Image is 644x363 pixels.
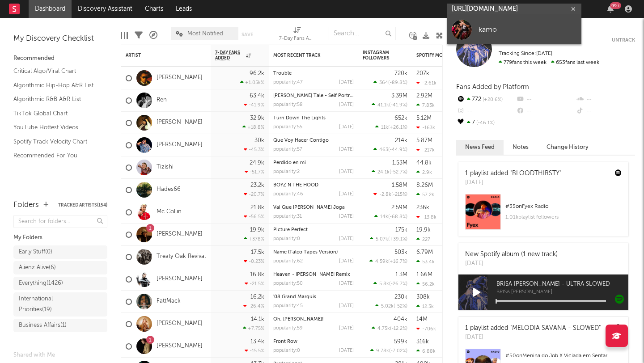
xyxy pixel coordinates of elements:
a: Front Row [273,339,297,344]
div: Most Recent Track [273,53,340,58]
span: BRISA [PERSON_NAME] [496,290,628,295]
div: 175k [395,227,407,233]
a: Early Stuff(0) [13,245,107,259]
a: Que Voy Hacer Contigo [273,138,329,143]
div: 2.92M [416,93,432,99]
div: [DATE] [339,169,354,174]
div: 8.26M [416,182,433,188]
a: Name (Talco Tapes Version) [273,250,338,255]
a: Hades66 [157,186,181,194]
div: Edit Columns [121,22,128,48]
div: -21.5 % [245,281,264,287]
div: 503k [394,249,407,255]
div: 308k [416,294,430,300]
div: -26.4 % [243,303,264,309]
span: Tracking Since: [DATE] [499,51,552,56]
span: -52 % [395,304,406,309]
div: Picture Perfect [273,228,354,232]
span: 5.07k [376,237,388,242]
div: -56.5 % [244,214,264,219]
div: 236k [416,205,429,211]
span: Most Notified [187,31,223,37]
div: 56.2k [416,281,435,287]
div: Oh, Anna! [273,317,354,322]
span: 9.78k [376,349,389,354]
a: [PERSON_NAME] [157,342,203,350]
div: 16.8k [250,272,264,278]
div: 12.3k [416,304,434,309]
a: Everything(1426) [13,277,107,290]
a: Treaty Oak Revival [157,253,206,261]
div: ( ) [375,303,407,309]
div: 316k [416,339,429,345]
div: [DATE] [339,281,354,286]
div: Turn Down The Lights [273,116,354,121]
a: [PERSON_NAME] [157,320,203,328]
div: My Discovery Checklist [13,34,107,44]
div: 17.5k [251,249,264,255]
div: 214k [395,138,407,144]
span: 11k [381,125,388,130]
div: 652k [394,115,407,121]
span: -215 % [393,192,406,197]
div: ( ) [375,124,407,130]
div: Vincent's Tale - Self Portrait [273,93,354,98]
span: 463 [379,148,388,152]
div: 21.8k [250,205,264,211]
div: [DATE] [465,333,601,342]
a: kamo [447,15,581,44]
a: FattMack [157,298,181,305]
div: popularity: 58 [273,102,303,107]
div: [DATE] [339,80,354,85]
div: +378 % [244,236,264,242]
div: -0.23 % [244,258,264,264]
div: 207k [416,71,429,76]
a: Vai Que [PERSON_NAME] Joga [273,205,345,210]
div: popularity: 45 [273,304,303,308]
div: Trouble [273,71,354,76]
div: 23.2k [250,182,264,188]
span: -26.7 % [390,282,406,287]
div: popularity: 47 [273,80,303,85]
button: Change History [538,140,597,155]
div: 1.01k playlist followers [505,212,622,223]
span: Fans Added by Platform [456,84,529,90]
div: 2.9k [416,169,432,175]
span: -52.7 % [391,170,406,175]
div: 44.8k [416,160,432,166]
div: ( ) [373,80,407,85]
div: BOYZ N THE HOOD [273,183,354,188]
a: Algorithmic Hip-Hop A&R List [13,80,98,90]
input: Search for artists [447,4,581,15]
span: +16.7 % [390,259,406,264]
a: #35onFyex Radio1.01kplaylist followers [458,194,628,236]
input: Search... [329,27,396,40]
div: Instagram Followers [363,50,394,61]
div: 5.87M [416,138,432,144]
div: '08 Grand Marquis [273,295,354,300]
a: Critical Algo/Viral Chart [13,66,98,76]
span: -41.9 % [390,103,406,108]
div: [DATE] [339,125,354,130]
div: +18.8 % [242,124,264,130]
span: -12.2 % [391,326,406,331]
div: Name (Talco Tapes Version) [273,250,354,255]
div: -45.3 % [244,147,264,152]
div: 14M [416,317,428,322]
a: YouTube Hottest Videos [13,122,98,132]
div: Folders [13,200,39,211]
div: ( ) [369,258,407,264]
a: Alienz Alive(6) [13,261,107,274]
a: [PERSON_NAME] [157,275,203,283]
div: popularity: 2 [273,169,300,174]
div: Business Affairs ( 1 ) [19,320,67,331]
a: [PERSON_NAME] [157,74,203,82]
div: +1.05k % [240,80,264,85]
a: [PERSON_NAME] [157,231,203,238]
div: 63.4k [250,93,264,99]
div: [DATE] [339,214,354,219]
div: [DATE] [465,259,558,268]
div: 720k [394,71,407,76]
div: 57.2k [416,192,434,198]
a: Business Affairs(1) [13,319,107,332]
